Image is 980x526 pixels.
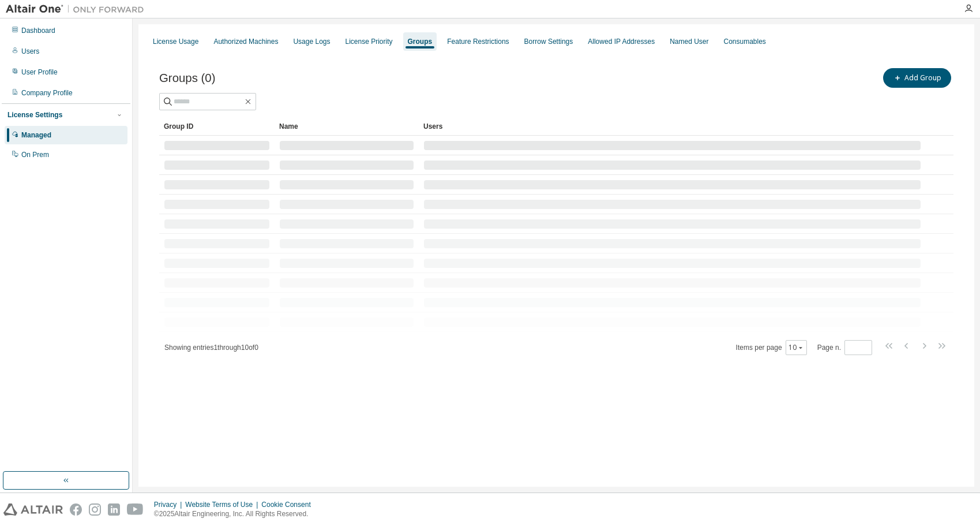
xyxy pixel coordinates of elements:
div: Cookie Consent [261,500,317,509]
img: youtube.svg [127,503,144,516]
div: License Settings [7,110,62,120]
div: License Priority [346,37,393,46]
div: Allowed IP Addresses [588,37,655,46]
span: Groups (0) [159,72,215,85]
div: User Profile [21,68,58,77]
button: Add Group [883,68,951,88]
div: Groups [408,37,433,46]
div: Borrow Settings [524,37,573,46]
div: Managed [21,130,51,140]
div: Privacy [154,500,185,509]
div: Named User [670,37,708,46]
img: altair_logo.svg [3,503,63,516]
div: Users [423,117,921,136]
div: On Prem [21,150,49,159]
p: © 2025 Altair Engineering, Inc. All Rights Reserved. [154,509,318,519]
div: Company Profile [21,88,73,98]
div: License Usage [153,37,198,46]
span: Showing entries 1 through 10 of 0 [164,344,258,352]
div: Consumables [724,37,766,46]
button: 10 [788,343,804,352]
span: Page n. [817,340,872,355]
img: instagram.svg [89,503,101,516]
div: Usage Logs [293,37,330,46]
div: Authorized Machines [213,37,278,46]
div: Group ID [164,117,270,136]
img: facebook.svg [70,503,82,516]
div: Feature Restrictions [447,37,509,46]
div: Name [279,117,414,136]
div: Dashboard [21,26,55,35]
img: Altair One [6,3,150,15]
div: Website Terms of Use [185,500,261,509]
img: linkedin.svg [108,503,120,516]
div: Users [21,47,39,56]
span: Items per page [736,340,807,355]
